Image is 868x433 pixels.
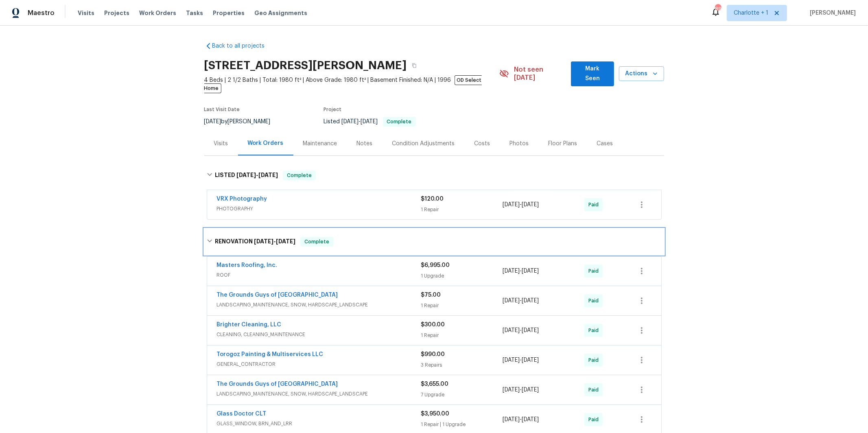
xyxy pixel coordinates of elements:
span: - [342,119,378,125]
span: Complete [284,171,315,179]
span: Paid [588,201,602,209]
span: GLASS_WINDOW, BRN_AND_LRR [217,420,421,428]
span: [DATE] [522,387,539,393]
div: Floor Plans [549,140,577,148]
h6: RENOVATION [215,237,295,247]
span: Not seen [DATE] [514,66,566,82]
span: [DATE] [522,357,539,363]
div: 7 Upgrade [421,391,503,399]
div: Costs [474,140,490,148]
span: Paid [588,297,602,305]
span: Maestro [28,9,55,17]
div: 3 Repairs [421,361,503,369]
div: Visits [214,140,228,148]
span: Geo Assignments [254,9,307,17]
span: [DATE] [522,417,539,422]
span: [PERSON_NAME] [807,9,856,17]
a: Glass Doctor CLT [217,411,267,417]
button: Copy Address [407,58,422,73]
span: - [503,201,539,209]
span: [DATE] [522,328,539,333]
span: [DATE] [361,119,378,125]
div: 1 Repair | 1 Upgrade [421,420,503,429]
span: [DATE] [342,119,359,125]
div: 1 Repair [421,206,503,214]
a: The Grounds Guys of [GEOGRAPHIC_DATA] [217,381,338,387]
span: [DATE] [254,238,273,244]
span: Tasks [186,10,203,16]
span: Paid [588,356,602,364]
span: Mark Seen [577,64,608,84]
span: ROOF [217,271,421,279]
button: Actions [619,66,664,81]
span: - [503,297,539,305]
a: Masters Roofing, Inc. [217,262,278,268]
div: LISTED [DATE]-[DATE]Complete [204,162,664,188]
a: Back to all projects [204,42,282,50]
span: [DATE] [258,172,278,178]
span: OD Select Home [204,75,482,93]
a: Brighter Cleaning, LLC [217,322,282,328]
span: $6,995.00 [421,262,450,268]
div: by [PERSON_NAME] [204,117,280,127]
span: - [503,326,539,335]
a: Torogoz Painting & Multiservices LLC [217,352,324,357]
span: - [236,172,278,178]
span: PHOTOGRAPHY [217,205,421,213]
span: [DATE] [503,268,520,274]
div: Photos [510,140,529,148]
div: RENOVATION [DATE]-[DATE]Complete [204,229,664,255]
span: Charlotte + 1 [734,9,768,17]
span: Listed [324,119,416,125]
div: 1 Repair [421,331,503,339]
span: Last Visit Date [204,107,240,112]
span: [DATE] [503,357,520,363]
span: Visits [78,9,94,17]
span: - [503,267,539,275]
span: $3,655.00 [421,381,449,387]
span: [DATE] [503,417,520,422]
span: Properties [213,9,245,17]
a: VRX Photography [217,196,267,202]
span: Paid [588,326,602,335]
span: [DATE] [503,328,520,333]
span: $300.00 [421,322,445,328]
div: Maintenance [303,140,337,148]
div: 1 Repair [421,302,503,310]
span: $990.00 [421,352,445,357]
span: $75.00 [421,292,441,298]
span: Project [324,107,342,112]
div: 89 [715,5,721,13]
span: Complete [384,119,415,124]
div: Work Orders [248,139,284,147]
span: [DATE] [522,202,539,208]
span: [DATE] [503,202,520,208]
div: Notes [357,140,373,148]
span: [DATE] [522,268,539,274]
h6: LISTED [215,171,278,180]
span: GENERAL_CONTRACTOR [217,360,421,368]
span: Work Orders [139,9,176,17]
span: CLEANING, CLEANING_MAINTENANCE [217,330,421,339]
span: - [503,416,539,424]
span: [DATE] [503,387,520,393]
span: [DATE] [276,238,295,244]
span: Actions [625,69,658,79]
span: LANDSCAPING_MAINTENANCE, SNOW, HARDSCAPE_LANDSCAPE [217,390,421,398]
span: 4 Beds | 2 1/2 Baths | Total: 1980 ft² | Above Grade: 1980 ft² | Basement Finished: N/A | 1996 [204,76,500,92]
span: - [503,386,539,394]
button: Mark Seen [571,61,614,86]
div: Cases [597,140,613,148]
span: Paid [588,267,602,275]
span: [DATE] [236,172,256,178]
span: Complete [301,238,332,246]
span: [DATE] [503,298,520,304]
span: - [254,238,295,244]
span: [DATE] [204,119,221,125]
span: - [503,356,539,364]
div: Condition Adjustments [392,140,455,148]
div: 1 Upgrade [421,272,503,280]
span: [DATE] [522,298,539,304]
span: LANDSCAPING_MAINTENANCE, SNOW, HARDSCAPE_LANDSCAPE [217,301,421,309]
span: Paid [588,416,602,424]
